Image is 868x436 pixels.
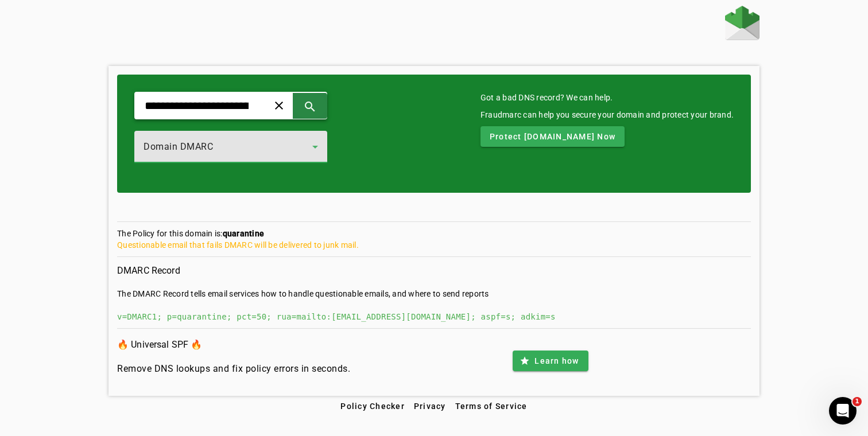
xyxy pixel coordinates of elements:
h4: Remove DNS lookups and fix policy errors in seconds. [117,362,350,376]
span: Domain DMARC [144,141,213,152]
button: Protect [DOMAIN_NAME] Now [480,126,625,147]
iframe: Intercom live chat [829,397,857,425]
button: Terms of Service [451,396,532,416]
span: Terms of Service [455,402,528,411]
mat-card-title: Got a bad DNS record? We can help. [480,92,734,103]
span: Protect [DOMAIN_NAME] Now [490,131,615,142]
button: Learn how [513,351,588,371]
div: Fraudmarc can help you secure your domain and protect your brand. [480,109,734,120]
span: Policy Checker [340,402,405,411]
div: v=DMARC1; p=quarantine; pct=50; rua=mailto:[EMAIL_ADDRESS][DOMAIN_NAME]; aspf=s; adkim=s [117,311,751,322]
button: Privacy [409,396,451,416]
button: Policy Checker [336,396,409,416]
h3: DMARC Record [117,263,751,279]
div: Questionable email that fails DMARC will be delivered to junk mail. [117,239,751,251]
div: The DMARC Record tells email services how to handle questionable emails, and where to send reports [117,288,751,299]
strong: quarantine [223,229,265,238]
a: Home [725,6,759,43]
h3: 🔥 Universal SPF 🔥 [117,337,350,353]
img: Fraudmarc Logo [725,6,759,40]
span: Learn how [534,355,579,367]
span: Privacy [414,402,446,411]
span: 1 [852,397,862,406]
section: The Policy for this domain is: [117,228,751,257]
